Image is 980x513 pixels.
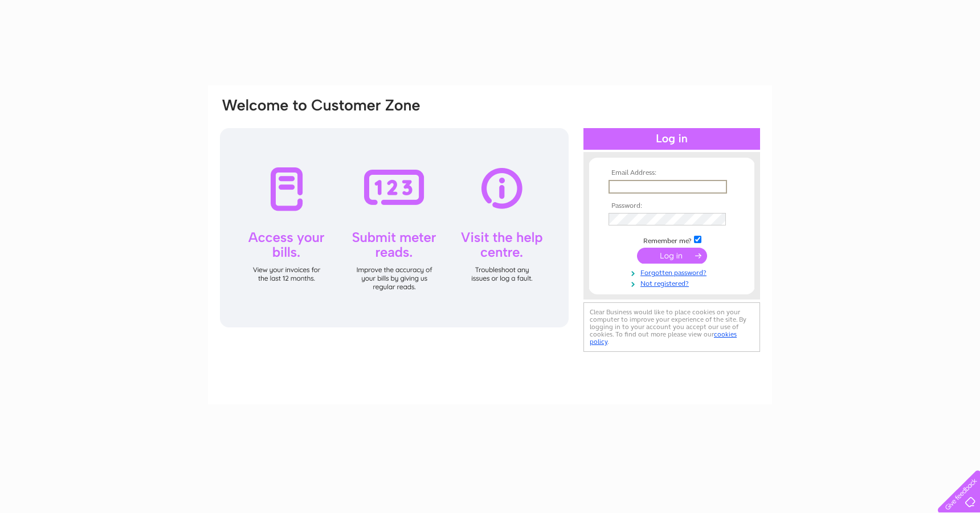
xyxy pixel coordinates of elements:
a: Not registered? [609,277,738,288]
div: Clear Business would like to place cookies on your computer to improve your experience of the sit... [583,302,760,352]
th: Password: [606,202,738,210]
a: Forgotten password? [609,266,738,277]
th: Email Address: [606,169,738,177]
td: Remember me? [606,234,738,245]
input: Submit [637,248,707,264]
a: cookies policy [590,330,737,346]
